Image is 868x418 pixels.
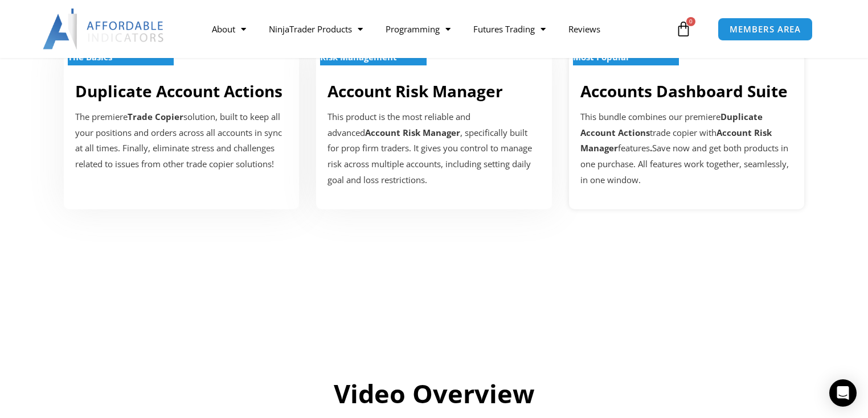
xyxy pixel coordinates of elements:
a: 0 [658,13,709,45]
img: LogoAI | Affordable Indicators – NinjaTrader [43,9,165,49]
b: . [650,142,652,154]
span: MEMBERS AREA [730,25,801,34]
strong: The Basics [68,51,112,63]
a: Accounts Dashboard Suite [580,80,788,102]
h2: Video Overview [115,377,753,411]
strong: Most Popular [573,51,630,63]
span: 0 [686,17,695,26]
iframe: Customer reviews powered by Trustpilot [84,260,784,340]
b: Account Risk Manager [580,127,772,154]
strong: Trade Copier [128,111,183,122]
p: This product is the most reliable and advanced , specifically built for prop firm traders. It giv... [327,109,540,188]
a: Reviews [557,16,612,42]
a: NinjaTrader Products [257,16,374,42]
div: This bundle combines our premiere trade copier with features Save now and get both products in on... [580,109,793,188]
strong: Account Risk Manager [365,127,460,138]
div: Open Intercom Messenger [829,379,857,407]
a: Futures Trading [462,16,557,42]
a: Programming [374,16,462,42]
a: Account Risk Manager [327,80,503,102]
strong: Risk Management [320,51,397,63]
b: Duplicate Account Actions [580,111,763,138]
a: MEMBERS AREA [718,18,813,41]
a: Duplicate Account Actions [75,80,282,102]
nav: Menu [200,16,673,42]
a: About [200,16,257,42]
p: The premiere solution, built to keep all your positions and orders across all accounts in sync at... [75,109,288,172]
